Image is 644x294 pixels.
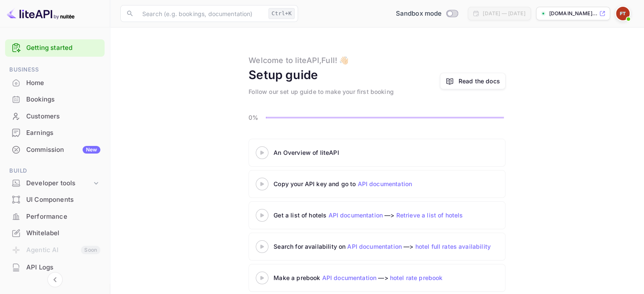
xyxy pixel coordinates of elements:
[274,148,485,157] div: An Overview of liteAPI
[328,212,383,219] a: API documentation
[5,209,105,224] a: Performance
[5,225,105,242] div: Whitelabel
[26,78,100,88] div: Home
[274,179,485,188] div: Copy your API key and go to
[5,142,105,158] div: CommissionNew
[249,66,318,84] div: Setup guide
[549,10,597,17] p: [DOMAIN_NAME]...
[5,91,105,108] div: Bookings
[5,75,105,91] div: Home
[5,192,105,208] div: UI Components
[26,263,100,272] div: API Logs
[415,243,491,250] a: hotel full rates availability
[390,274,443,281] a: hotel rate prebook
[357,180,412,187] a: API documentation
[5,108,105,124] a: Customers
[274,211,485,220] div: Get a list of hotels —>
[274,242,570,251] div: Search for availability on —>
[5,209,105,225] div: Performance
[459,77,500,85] a: Read the docs
[26,128,100,138] div: Earnings
[5,91,105,107] a: Bookings
[5,176,105,191] div: Developer tools
[5,75,105,91] a: Home
[268,8,295,19] div: Ctrl+K
[5,108,105,125] div: Customers
[483,10,525,17] div: [DATE] — [DATE]
[274,273,485,282] div: Make a prebook —>
[26,43,100,53] a: Getting started
[26,179,92,188] div: Developer tools
[249,87,394,96] div: Follow our set up guide to make your first booking
[26,228,100,238] div: Whitelabel
[616,7,630,20] img: Full Traction
[5,225,105,241] a: Whitelabel
[26,95,100,104] div: Bookings
[322,274,377,281] a: API documentation
[249,113,263,122] p: 0%
[26,195,100,205] div: UI Components
[396,9,442,19] span: Sandbox mode
[440,73,506,89] a: Read the docs
[5,125,105,141] div: Earnings
[392,9,462,19] div: Switch to Production mode
[5,192,105,207] a: UI Components
[347,243,402,250] a: API documentation
[26,112,100,121] div: Customers
[26,145,100,155] div: Commission
[7,7,75,20] img: LiteAPI logo
[5,65,105,74] span: Business
[5,259,105,276] div: API Logs
[137,5,265,22] input: Search (e.g. bookings, documentation)
[5,259,105,275] a: API Logs
[5,125,105,140] a: Earnings
[5,39,105,57] div: Getting started
[83,146,100,154] div: New
[396,212,463,219] a: Retrieve a list of hotels
[47,272,63,287] button: Collapse navigation
[249,55,348,66] div: Welcome to liteAPI, Full ! 👋🏻
[26,212,100,222] div: Performance
[5,142,105,157] a: CommissionNew
[5,166,105,176] span: Build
